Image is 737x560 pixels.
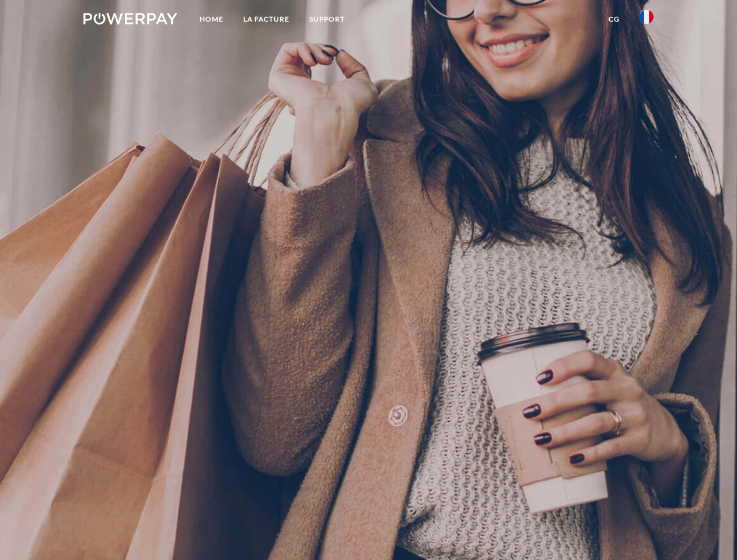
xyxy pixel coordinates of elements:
[599,9,630,30] a: CG
[83,13,177,24] img: logo-powerpay-white.svg
[233,9,299,30] a: LA FACTURE
[299,9,355,30] a: Support
[190,9,233,30] a: Home
[640,10,654,24] img: fr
